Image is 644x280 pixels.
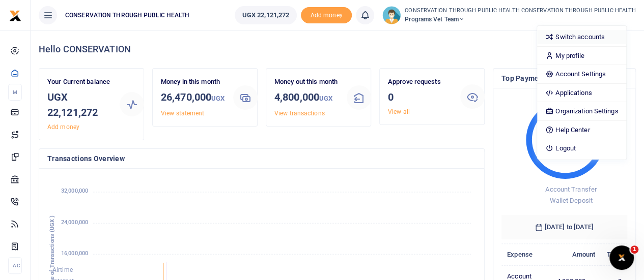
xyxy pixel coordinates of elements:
[47,153,476,164] h4: Transactions Overview
[9,11,21,19] a: logo-small logo-large logo-large
[388,89,452,105] h3: 0
[548,243,601,265] th: Amount
[47,89,111,120] h3: UGX 22,121,272
[501,73,627,84] h4: Top Payments & Expenses
[537,30,626,44] a: Switch accounts
[537,49,626,63] a: My profile
[388,77,452,87] p: Approve requests
[501,243,548,265] th: Expense
[9,10,21,22] img: logo-small
[537,104,626,118] a: Organization Settings
[388,108,410,115] a: View all
[161,110,204,117] a: View statement
[537,123,626,137] a: Help Center
[319,95,332,102] small: UGX
[537,67,626,81] a: Account Settings
[61,219,88,226] tspan: 24,000,000
[537,141,626,155] a: Logout
[301,7,352,24] li: Toup your wallet
[274,110,325,117] a: View transactions
[630,245,638,254] span: 1
[242,10,289,20] span: UGX 22,121,272
[549,197,592,204] span: Wallet Deposit
[52,266,73,273] span: Airtime
[382,6,636,24] a: profile-user CONSERVATION THROUGH PUBLIC HEALTH CONSERVATION THROUGH PUBLIC HEALTH Programs Vet Team
[545,185,597,193] span: Account Transfer
[274,89,339,106] h3: 4,800,000
[601,243,627,265] th: Txns
[235,6,297,24] a: UGX 22,121,272
[501,215,627,239] h6: [DATE] to [DATE]
[231,6,301,24] li: Wallet ballance
[537,86,626,100] a: Applications
[161,89,225,106] h3: 26,470,000
[47,123,79,131] a: Add money
[405,7,636,15] small: CONSERVATION THROUGH PUBLIC HEALTH CONSERVATION THROUGH PUBLIC HEALTH
[8,257,22,274] li: Ac
[211,95,225,102] small: UGX
[301,11,352,18] a: Add money
[609,245,634,270] iframe: Intercom live chat
[405,15,636,24] span: Programs Vet Team
[382,6,401,24] img: profile-user
[301,7,352,24] span: Add money
[47,77,111,87] p: Your Current balance
[61,188,88,195] tspan: 32,000,000
[39,44,636,55] h4: Hello CONSERVATION
[161,77,225,87] p: Money in this month
[8,84,22,101] li: M
[274,77,339,87] p: Money out this month
[61,11,193,20] span: CONSERVATION THROUGH PUBLIC HEALTH
[61,250,88,257] tspan: 16,000,000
